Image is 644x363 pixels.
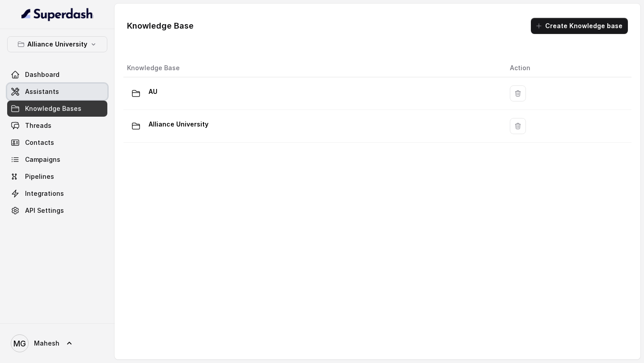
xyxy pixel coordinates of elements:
[148,84,157,99] p: AU
[7,36,107,52] button: Alliance University
[7,67,107,83] a: Dashboard
[531,18,628,34] button: Create Knowledge base
[25,189,64,198] span: Integrations
[503,59,631,77] th: Action
[27,39,87,50] p: Alliance University
[7,118,107,134] a: Threads
[25,70,59,79] span: Dashboard
[25,155,60,164] span: Campaigns
[21,7,93,21] img: light.svg
[34,339,59,348] span: Mahesh
[7,169,107,185] a: Pipelines
[127,19,194,33] h1: Knowledge Base
[7,135,107,151] a: Contacts
[123,59,503,77] th: Knowledge Base
[13,339,26,348] text: MG
[25,87,59,96] span: Assistants
[7,101,107,117] a: Knowledge Bases
[7,84,107,100] a: Assistants
[25,172,54,181] span: Pipelines
[25,138,54,147] span: Contacts
[148,117,208,131] p: Alliance University
[7,331,107,356] a: Mahesh
[7,152,107,168] a: Campaigns
[7,186,107,202] a: Integrations
[7,203,107,219] a: API Settings
[25,206,64,215] span: API Settings
[25,104,81,113] span: Knowledge Bases
[25,121,51,130] span: Threads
